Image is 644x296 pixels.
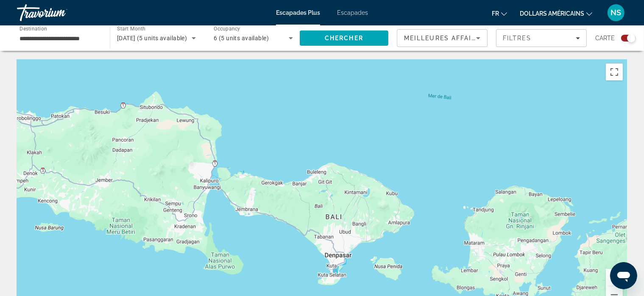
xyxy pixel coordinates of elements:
[606,269,623,286] button: Zoom avant
[606,64,623,80] button: Passer en plein écran
[503,35,532,41] span: Filtres
[605,4,627,22] button: Menu utilisateur
[214,35,269,41] span: 6 (5 units available)
[492,10,499,17] font: fr
[611,8,622,17] font: NS
[17,2,102,24] a: Travorium
[117,35,187,41] span: [DATE] (5 units available)
[595,32,615,44] span: Carte
[214,26,240,32] span: Occupancy
[404,33,480,43] mat-select: Sort by
[610,262,637,289] iframe: Bouton de lancement de la fenêtre de messagerie
[337,9,368,16] a: Escapades
[325,35,363,41] span: Chercher
[20,26,47,32] span: Destination
[496,29,587,47] button: Filters
[20,33,99,44] input: Select destination
[117,26,145,32] span: Start Month
[404,35,485,41] span: Meilleures affaires
[300,30,388,46] button: Search
[276,9,320,16] a: Escapades Plus
[520,10,584,17] font: dollars américains
[492,7,507,19] button: Changer de langue
[520,7,592,19] button: Changer de devise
